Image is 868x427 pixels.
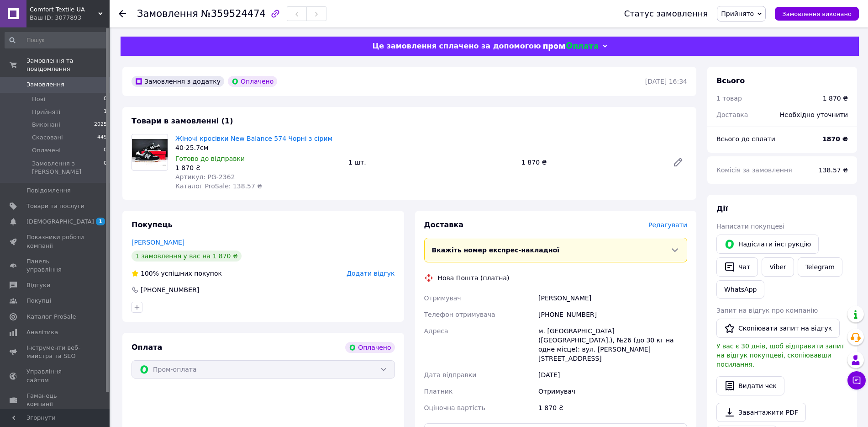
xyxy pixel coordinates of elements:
a: Telegram [798,257,842,277]
button: Скопіювати запит на відгук [716,319,840,338]
span: 2025 [94,121,107,129]
span: Каталог ProSale [26,313,76,321]
div: Нова Пошта (платна) [436,273,512,283]
span: Доставка [716,111,748,118]
span: Покупець [132,220,173,229]
span: 1 [104,108,107,116]
span: Замовлення та повідомлення [26,57,110,73]
span: Замовлення [26,80,64,89]
span: Каталог ProSale: 138.57 ₴ [175,182,262,190]
span: 100% [141,270,159,277]
span: Комісія за замовлення [716,166,792,174]
div: 1 870 ₴ [175,163,341,172]
span: Скасовані [32,133,63,142]
div: [PHONE_NUMBER] [537,306,689,323]
span: У вас є 30 днів, щоб відправити запит на відгук покупцеві, скопіювавши посилання. [716,342,845,368]
span: Інструменти веб-майстра та SEO [26,344,84,360]
span: Оплачені [32,146,61,155]
span: Всього до сплати [716,135,775,143]
span: Вкажіть номер експрес-накладної [432,246,560,254]
span: Замовлення з [PERSON_NAME] [32,160,104,176]
span: Дії [716,204,728,213]
a: Редагувати [669,153,687,171]
div: 1 870 ₴ [537,400,689,416]
span: Доставка [424,220,464,229]
span: Товари в замовленні (1) [132,117,233,125]
img: Жіночі кросівки New Balance 574 Чорні з сірим [132,139,168,166]
span: Телефон отримувача [424,311,495,318]
a: Жіночі кросівки New Balance 574 Чорні з сірим [175,135,332,142]
span: 0 [104,146,107,155]
span: Готово до відправки [175,155,245,162]
div: [PHONE_NUMBER] [140,285,200,294]
div: 1 870 ₴ [823,94,848,103]
span: Гаманець компанії [26,392,84,408]
span: Артикул: PG-2362 [175,173,235,181]
div: 1 замовлення у вас на 1 870 ₴ [132,251,242,262]
span: Comfort Textile UA [30,5,98,14]
button: Замовлення виконано [775,7,859,21]
span: Оціночна вартість [424,404,485,411]
span: Запит на відгук про компанію [716,307,818,314]
span: Товари та послуги [26,202,84,210]
span: 138.57 ₴ [819,166,848,174]
a: Viber [762,257,794,277]
span: 1 товар [716,95,742,102]
span: Покупці [26,297,51,305]
div: [PERSON_NAME] [537,290,689,306]
span: Замовлення [137,8,198,19]
span: Адреса [424,327,448,335]
span: Редагувати [648,221,687,229]
div: Статус замовлення [624,9,708,18]
span: Написати покупцеві [716,223,784,230]
span: Відгуки [26,281,50,289]
span: 449 [97,133,107,142]
span: Панель управління [26,257,84,274]
span: Показники роботи компанії [26,233,84,250]
div: Повернутися назад [119,9,126,18]
input: Пошук [5,32,108,48]
button: Видати чек [716,376,784,395]
span: [DEMOGRAPHIC_DATA] [26,218,94,226]
time: [DATE] 16:34 [645,78,687,85]
button: Чат з покупцем [847,371,866,390]
span: Додати відгук [347,270,395,277]
div: Оплачено [345,342,395,353]
span: Дата відправки [424,371,477,379]
div: Отримувач [537,383,689,400]
a: Завантажити PDF [716,403,806,422]
span: Прийняті [32,108,60,116]
div: 1 870 ₴ [518,156,665,169]
div: успішних покупок [132,269,222,278]
a: [PERSON_NAME] [132,239,184,246]
span: Всього [716,76,745,85]
a: WhatsApp [716,280,764,299]
div: Необхідно уточнити [774,105,853,125]
div: 1 шт. [345,156,518,169]
span: 0 [104,160,107,176]
span: Прийнято [721,10,754,17]
span: 1 [96,218,105,225]
div: м. [GEOGRAPHIC_DATA] ([GEOGRAPHIC_DATA].), №26 (до 30 кг на одне місце): вул. [PERSON_NAME][STREE... [537,323,689,367]
button: Надіслати інструкцію [716,235,819,254]
div: Оплачено [228,76,277,87]
div: Замовлення з додатку [132,76,224,87]
div: 40-25.7см [175,143,341,152]
span: Нові [32,95,45,103]
span: Виконані [32,121,60,129]
span: 0 [104,95,107,103]
span: №359524474 [201,8,266,19]
button: Чат [716,257,758,277]
span: Аналітика [26,328,58,336]
span: Повідомлення [26,187,71,195]
div: Ваш ID: 3077893 [30,14,110,22]
span: Платник [424,388,453,395]
span: Оплата [132,343,162,352]
div: [DATE] [537,367,689,383]
span: Управління сайтом [26,368,84,384]
span: Замовлення виконано [782,11,852,17]
span: Отримувач [424,294,461,302]
span: Це замовлення сплачено за допомогою [372,42,541,50]
img: evopay logo [543,42,598,51]
b: 1870 ₴ [822,135,848,143]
